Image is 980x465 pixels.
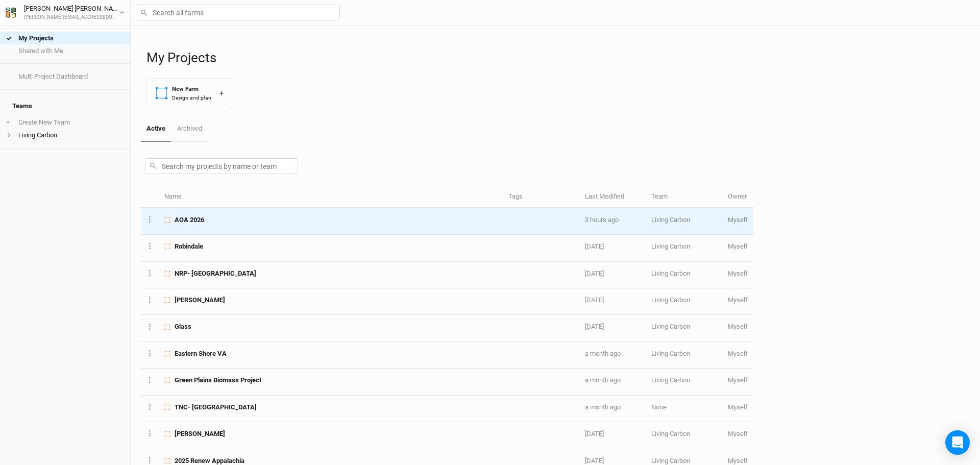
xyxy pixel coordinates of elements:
a: Active [141,116,171,142]
td: Living Carbon [646,288,722,315]
input: Search my projects by name or team [145,158,298,174]
td: Living Carbon [646,262,722,288]
span: Glass [175,322,191,331]
span: andy@livingcarbon.com [728,430,748,437]
button: [PERSON_NAME] [PERSON_NAME][PERSON_NAME][EMAIL_ADDRESS][DOMAIN_NAME] [5,3,125,21]
span: Aug 19, 2025 10:45 AM [585,403,621,411]
span: + [6,118,10,127]
input: Search all farms [136,5,340,20]
td: None [646,396,722,422]
span: Sep 16, 2025 11:51 AM [585,296,604,304]
h1: My Projects [146,50,970,66]
span: andy@livingcarbon.com [728,403,748,411]
span: Sep 29, 2025 10:50 AM [585,216,619,224]
span: andy@livingcarbon.com [728,323,748,330]
span: Robindale [175,242,203,251]
span: Sep 23, 2025 9:14 AM [585,242,604,250]
td: Living Carbon [646,315,722,341]
span: Sep 8, 2025 2:07 PM [585,323,604,330]
div: Open Intercom Messenger [945,430,970,455]
span: andy@livingcarbon.com [728,270,748,277]
td: Living Carbon [646,369,722,395]
span: andy@livingcarbon.com [728,376,748,384]
td: Living Carbon [646,235,722,261]
span: andy@livingcarbon.com [728,242,748,250]
button: New FarmDesign and plan+ [146,78,232,108]
div: [PERSON_NAME][EMAIL_ADDRESS][DOMAIN_NAME] [24,14,119,21]
div: New Farm [172,85,211,93]
span: andy@livingcarbon.com [728,457,748,464]
h4: Teams [6,96,124,116]
span: Aug 26, 2025 9:06 AM [585,350,621,357]
span: andy@livingcarbon.com [728,216,748,224]
div: Design and plan [172,94,211,102]
th: Team [646,186,722,208]
span: Phillips [175,296,225,305]
td: Living Carbon [646,208,722,235]
span: AOA 2026 [175,215,204,225]
th: Name [159,186,503,208]
th: Last Modified [579,186,646,208]
span: Aug 22, 2025 8:26 AM [585,376,621,384]
span: Eastern Shore VA [175,349,227,358]
span: andy@livingcarbon.com [728,296,748,304]
div: + [219,88,224,99]
th: Tags [503,186,579,208]
a: Archived [171,116,207,141]
span: Jul 23, 2025 3:49 PM [585,457,604,464]
td: Living Carbon [646,422,722,449]
span: Wisniewski [175,429,225,438]
span: Green Plains Biomass Project [175,376,261,385]
span: andy@livingcarbon.com [728,350,748,357]
span: Jul 23, 2025 3:55 PM [585,430,604,437]
span: TNC- VA [175,403,257,412]
th: Owner [722,186,753,208]
td: Living Carbon [646,342,722,369]
div: [PERSON_NAME] [PERSON_NAME] [24,4,119,14]
span: NRP- Phase 2 Colony Bay [175,269,256,278]
span: Sep 17, 2025 3:39 PM [585,270,604,277]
